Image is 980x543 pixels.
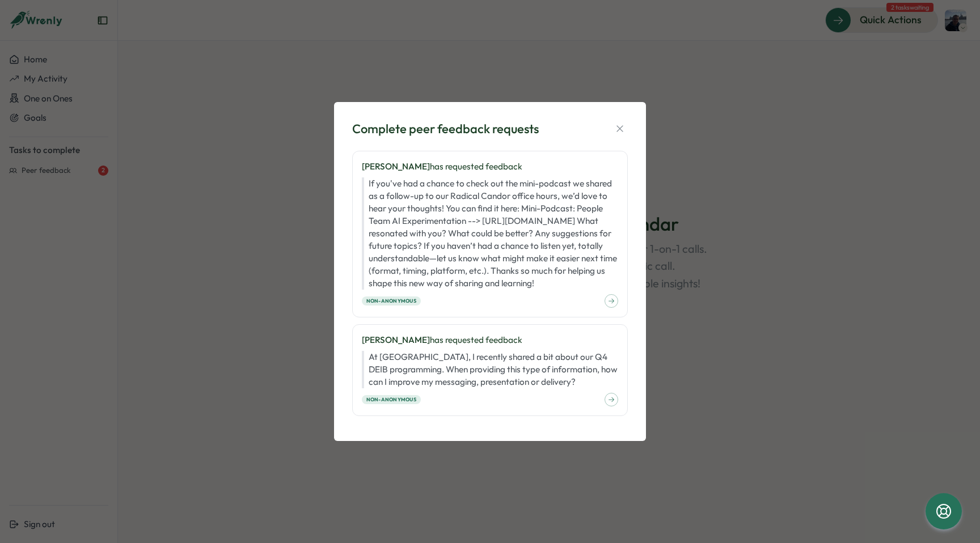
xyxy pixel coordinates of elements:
span: Non-anonymous [366,396,416,404]
span: Non-anonymous [366,297,416,305]
a: [PERSON_NAME]has requested feedback If you've had a chance to check out the mini-podcast we share... [352,151,628,317]
span: [PERSON_NAME] [362,334,430,345]
span: [PERSON_NAME] [362,161,430,172]
a: [PERSON_NAME]has requested feedback At [GEOGRAPHIC_DATA], I recently shared a bit about our Q4 DE... [352,324,628,416]
div: Complete peer feedback requests [352,120,539,138]
p: has requested feedback [362,334,618,346]
p: If you've had a chance to check out the mini-podcast we shared as a follow-up to our Radical Cand... [362,177,618,290]
p: At [GEOGRAPHIC_DATA], I recently shared a bit about our Q4 DEIB programming. When providing this ... [362,351,618,388]
p: has requested feedback [362,160,618,173]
